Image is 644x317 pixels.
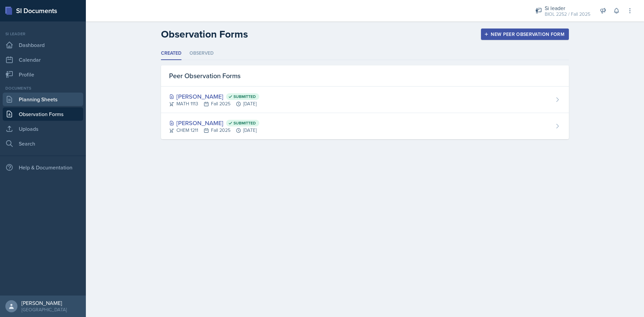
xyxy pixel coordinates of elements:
[3,68,83,81] a: Profile
[169,100,259,107] div: MATH 1113 Fall 2025 [DATE]
[233,94,256,99] span: Submitted
[161,47,181,60] li: Created
[161,87,569,113] a: [PERSON_NAME] Submitted MATH 1113Fall 2025[DATE]
[169,127,259,134] div: CHEM 1211 Fall 2025 [DATE]
[3,122,83,136] a: Uploads
[169,92,259,101] div: [PERSON_NAME]
[545,11,590,18] div: BIOL 2252 / Fall 2025
[233,120,256,126] span: Submitted
[3,38,83,52] a: Dashboard
[190,47,214,60] li: Observed
[161,28,248,40] h2: Observation Forms
[161,65,569,87] div: Peer Observation Forms
[3,31,83,37] div: Si leader
[3,85,83,91] div: Documents
[3,137,83,150] a: Search
[21,300,67,306] div: [PERSON_NAME]
[481,29,569,40] button: New Peer Observation Form
[545,4,590,12] div: Si leader
[161,113,569,139] a: [PERSON_NAME] Submitted CHEM 1211Fall 2025[DATE]
[3,93,83,106] a: Planning Sheets
[3,53,83,66] a: Calendar
[3,107,83,121] a: Observation Forms
[485,32,565,37] div: New Peer Observation Form
[3,161,83,174] div: Help & Documentation
[21,306,67,313] div: [GEOGRAPHIC_DATA]
[169,118,259,127] div: [PERSON_NAME]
